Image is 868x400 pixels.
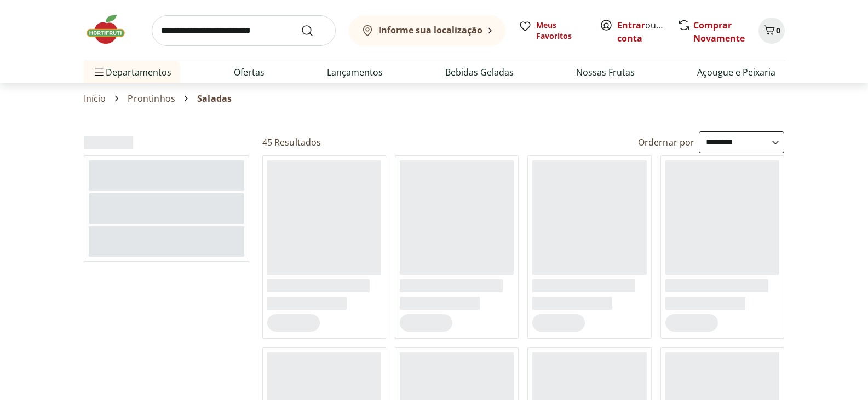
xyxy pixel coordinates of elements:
[576,66,635,79] a: Nossas Frutas
[638,136,695,148] label: Ordernar por
[617,19,666,45] span: ou
[327,66,383,79] a: Lançamentos
[301,24,327,37] button: Submit Search
[234,66,265,79] a: Ofertas
[693,19,745,44] a: Comprar Novamente
[152,15,336,46] input: search
[697,66,775,79] a: Açougue e Peixaria
[349,15,505,46] button: Informe sua localização
[93,59,171,85] span: Departamentos
[519,20,587,42] a: Meus Favoritos
[776,25,780,36] span: 0
[84,94,106,103] a: Início
[378,24,482,36] b: Informe sua localização
[536,20,587,42] span: Meus Favoritos
[617,19,645,31] a: Entrar
[84,13,139,46] img: Hortifruti
[445,66,514,79] a: Bebidas Geladas
[93,59,106,85] button: Menu
[758,18,785,44] button: Carrinho
[197,94,232,103] span: Saladas
[617,19,677,44] a: Criar conta
[128,94,175,103] a: Prontinhos
[262,136,321,148] h2: 45 Resultados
